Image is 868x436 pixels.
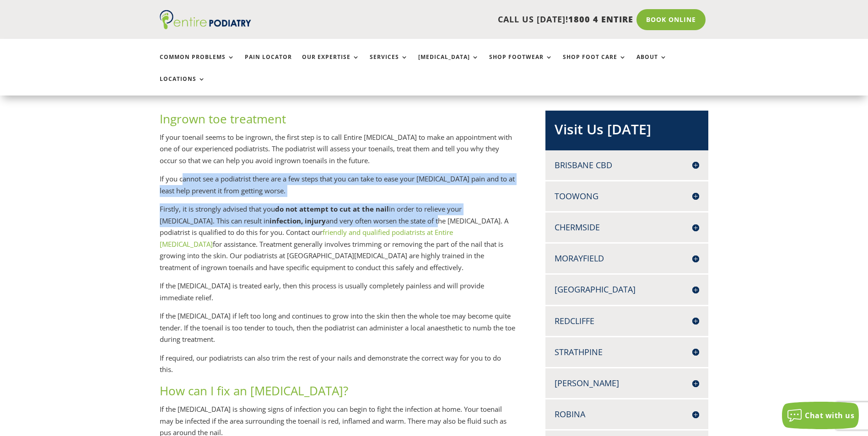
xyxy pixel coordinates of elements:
span: 1800 4 ENTIRE [568,14,633,25]
h4: [GEOGRAPHIC_DATA] [555,284,699,295]
a: Common Problems [160,54,235,74]
span: Chat with us [805,410,854,420]
span: Ingrown toe treatment [160,111,286,127]
span: How can I fix an [MEDICAL_DATA]? [160,383,348,399]
p: If your toenail seems to be ingrown, the first step is to call Entire [MEDICAL_DATA] to make an a... [160,132,516,174]
button: Chat with us [782,402,859,429]
strong: do not attempt to cut at the nail [275,204,389,213]
h4: Brisbane CBD [555,160,699,171]
a: Book Online [636,9,706,30]
h4: Morayfield [555,253,699,264]
a: Our Expertise [302,54,360,74]
h4: Chermside [555,222,699,233]
a: Locations [160,76,205,96]
p: If the [MEDICAL_DATA] if left too long and continues to grow into the skin then the whole toe may... [160,310,516,352]
h4: Strathpine [555,346,699,358]
img: logo (1) [160,10,251,29]
p: If required, our podiatrists can also trim the rest of your nails and demonstrate the correct way... [160,352,516,383]
a: About [636,54,667,74]
h4: Robina [555,409,699,420]
a: Shop Footwear [489,54,553,74]
a: friendly and qualified podiatrists at Entire [MEDICAL_DATA] [160,228,453,249]
p: Firstly, it is strongly advised that you in order to relieve your [MEDICAL_DATA]. This can result... [160,203,516,280]
h2: Visit Us [DATE] [555,120,699,144]
a: Shop Foot Care [563,54,626,74]
p: If the [MEDICAL_DATA] is treated early, then this process is usually completely painless and will... [160,280,516,310]
a: Entire Podiatry [160,22,251,31]
h4: [PERSON_NAME] [555,378,699,389]
a: [MEDICAL_DATA] [418,54,479,74]
p: If you cannot see a podiatrist there are a few steps that you can take to ease your [MEDICAL_DATA... [160,173,516,203]
strong: infection, injury [270,216,326,225]
h4: Redcliffe [555,315,699,327]
a: Services [370,54,408,74]
p: CALL US [DATE]! [286,14,633,26]
h4: Toowong [555,191,699,202]
a: Pain Locator [245,54,292,74]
